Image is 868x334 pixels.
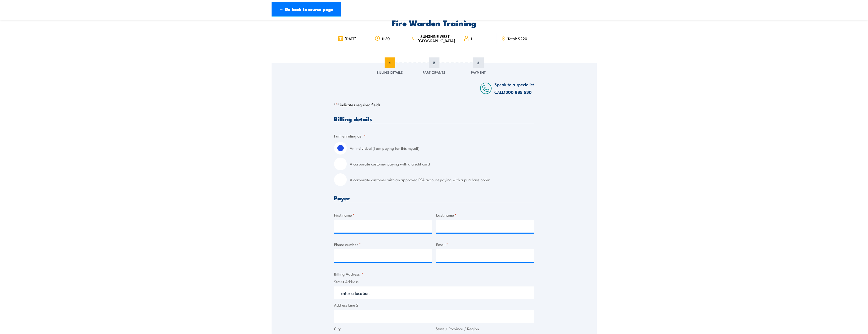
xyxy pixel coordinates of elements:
[334,212,432,218] label: First name
[334,133,366,139] legend: I am enroling as:
[334,195,534,201] h3: Payer
[471,70,486,75] span: Payment
[345,36,356,41] span: [DATE]
[436,212,534,218] label: Last name
[334,326,433,332] label: City
[385,57,395,68] span: 1
[471,36,472,41] span: 1
[350,173,534,186] label: A corporate customer with an approved FSA account paying with a purchase order
[429,57,439,68] span: 2
[436,326,534,332] label: State / Province / Region
[350,158,534,170] label: A corporate customer paying with a credit card
[334,302,534,308] label: Address Line 2
[350,142,534,155] label: An individual (I am paying for this myself)
[377,70,403,75] span: Billing Details
[334,116,534,122] h3: Billing details
[334,271,363,277] legend: Billing Address
[508,36,527,41] span: Total: $220
[494,81,534,95] span: Speak to a specialist CALL
[423,70,445,75] span: Participants
[504,89,532,95] a: 1300 885 530
[334,102,534,107] p: " " indicates required fields
[382,36,390,41] span: 11:30
[334,279,534,285] label: Street Address
[436,241,534,247] label: Email
[334,19,534,26] h2: Fire Warden Training
[416,34,456,43] span: SUNSHINE WEST - [GEOGRAPHIC_DATA]
[334,241,432,247] label: Phone number
[334,286,534,299] input: Enter a location
[473,57,484,68] span: 3
[272,2,341,17] a: ← Go back to course page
